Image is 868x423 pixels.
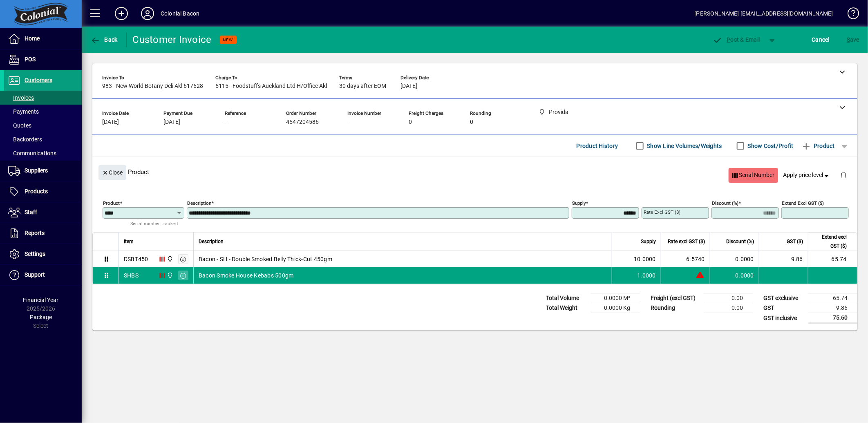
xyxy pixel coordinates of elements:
[4,265,82,285] a: Support
[542,293,591,303] td: Total Volume
[704,293,753,303] td: 0.00
[102,119,119,125] span: [DATE]
[759,293,808,303] td: GST exclusive
[666,255,705,263] div: 6.5740
[470,119,473,125] span: 0
[25,271,45,278] span: Support
[4,161,82,181] a: Suppliers
[215,83,327,90] span: 5115 - Foodstuffs Auckland Ltd H/Office Akl
[4,202,82,223] a: Staff
[841,2,858,28] a: Knowledge Base
[82,32,127,47] app-page-header-button: Back
[98,165,126,180] button: Close
[8,108,39,115] span: Payments
[25,56,36,63] span: POS
[783,171,831,179] span: Apply price level
[25,209,37,215] span: Staff
[4,244,82,264] a: Settings
[573,139,622,153] button: Product History
[641,237,656,246] span: Supply
[4,132,82,146] a: Backorders
[808,313,857,323] td: 75.60
[30,314,52,320] span: Package
[695,7,833,20] div: [PERSON_NAME] [EMAIL_ADDRESS][DOMAIN_NAME]
[286,119,319,125] span: 4547204586
[339,83,386,90] span: 30 days after EOM
[704,303,753,313] td: 0.00
[834,165,853,185] button: Delete
[102,83,203,90] span: 983 - New World Botany Deli Akl 617628
[161,7,199,20] div: Colonial Bacon
[729,168,778,183] button: Serial Number
[199,271,294,280] span: Bacon Smoke House Kebabs 500gm
[23,297,59,303] span: Financial Year
[834,171,853,179] app-page-header-button: Delete
[808,251,857,267] td: 65.74
[759,303,808,313] td: GST
[726,237,754,246] span: Discount (%)
[634,255,656,263] span: 10.0000
[187,200,211,206] mat-label: Description
[638,271,656,280] span: 1.0000
[199,255,332,263] span: Bacon - SH - Double Smoked Belly Thick-Cut 450gm
[108,6,134,21] button: Add
[4,29,82,49] a: Home
[712,200,738,206] mat-label: Discount (%)
[8,136,42,143] span: Backorders
[8,150,56,157] span: Communications
[644,209,680,215] mat-label: Rate excl GST ($)
[124,271,139,280] div: SHBS
[710,251,759,267] td: 0.0000
[400,83,417,90] span: [DATE]
[133,33,212,46] div: Customer Invoice
[780,168,834,183] button: Apply price level
[808,293,857,303] td: 65.74
[25,167,48,174] span: Suppliers
[25,35,40,42] span: Home
[4,49,82,70] a: POS
[163,119,180,125] span: [DATE]
[847,36,850,43] span: S
[572,200,586,206] mat-label: Supply
[8,122,31,129] span: Quotes
[165,255,174,264] span: Provida
[25,77,52,83] span: Customers
[647,293,704,303] td: Freight (excl GST)
[130,219,178,228] mat-hint: Serial number tracked
[847,33,859,46] span: ave
[223,37,233,43] span: NEW
[4,223,82,244] a: Reports
[782,200,824,206] mat-label: Extend excl GST ($)
[4,105,82,119] a: Payments
[225,119,226,125] span: -
[124,255,148,263] div: DSBT450
[727,36,731,43] span: P
[787,237,803,246] span: GST ($)
[845,32,861,47] button: Save
[92,157,857,187] div: Product
[4,91,82,105] a: Invoices
[4,181,82,202] a: Products
[812,33,830,46] span: Cancel
[165,271,174,280] span: Provida
[4,146,82,160] a: Communications
[759,313,808,323] td: GST inclusive
[134,6,161,21] button: Profile
[668,237,705,246] span: Rate excl GST ($)
[199,237,224,246] span: Description
[713,36,760,43] span: ost & Email
[25,188,48,195] span: Products
[732,168,775,182] span: Serial Number
[808,303,857,313] td: 9.86
[759,251,808,267] td: 9.86
[709,32,764,47] button: Post & Email
[813,233,847,251] span: Extend excl GST ($)
[746,142,794,150] label: Show Cost/Profit
[25,251,45,257] span: Settings
[4,119,82,132] a: Quotes
[124,237,134,246] span: Item
[647,303,704,313] td: Rounding
[102,166,123,179] span: Close
[25,230,45,236] span: Reports
[103,200,120,206] mat-label: Product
